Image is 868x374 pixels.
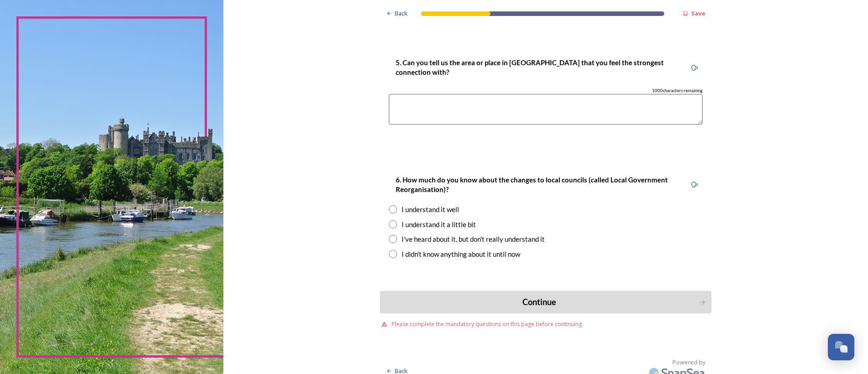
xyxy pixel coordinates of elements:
[392,320,583,328] span: Please complete the mandatory questions on this page before continuing.
[691,9,705,17] strong: Save
[396,58,665,76] strong: 5. Can you tell us the area or place in [GEOGRAPHIC_DATA] that you feel the strongest connection ...
[396,176,669,193] strong: 6. How much do you know about the changes to local councils (called Local Government Reorganisati...
[652,88,703,94] span: 1000 characters remaining
[402,219,476,230] div: I understand it a little bit
[385,296,694,308] div: Continue
[672,358,705,367] span: Powered by
[380,291,711,313] button: Continue
[402,204,459,215] div: I understand it well
[395,9,408,18] span: Back
[402,234,545,244] div: I've heard about it, but don't really understand it
[828,334,854,360] button: Open Chat
[402,249,520,260] div: I didn't know anything about it until now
